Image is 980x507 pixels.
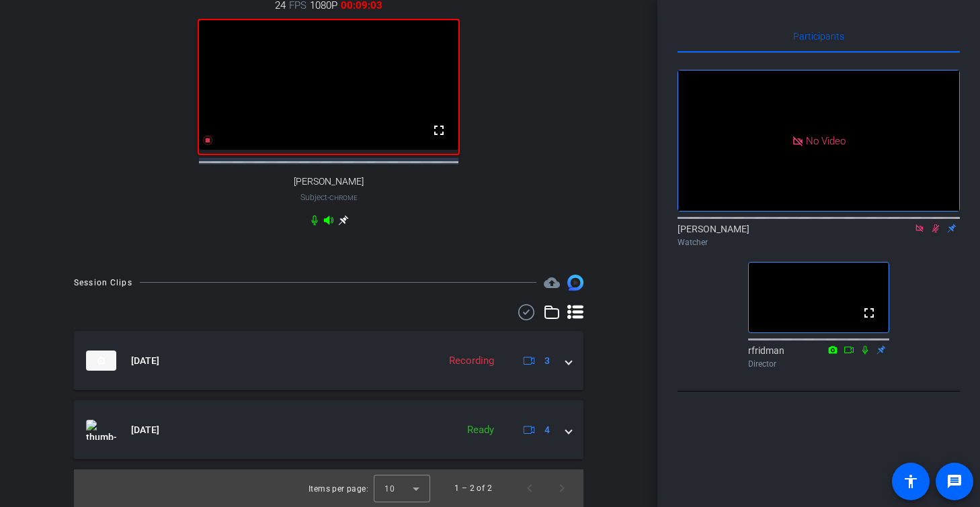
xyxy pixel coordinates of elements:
div: Ready [460,422,501,438]
img: thumb-nail [86,420,116,440]
span: Participants [793,32,844,41]
div: 1 – 2 of 2 [454,481,492,495]
div: [PERSON_NAME] [678,222,960,248]
div: rfridman [748,344,889,370]
span: - [327,193,329,202]
span: Subject [300,191,358,203]
span: [DATE] [131,354,159,368]
span: No Video [806,134,846,146]
div: Recording [442,353,501,369]
mat-icon: cloud_upload [544,275,560,291]
div: Session Clips [74,276,132,289]
mat-icon: fullscreen [861,305,877,321]
span: Chrome [329,194,358,201]
img: Session clips [567,275,583,291]
button: Previous page [514,472,546,504]
span: [DATE] [131,423,159,437]
mat-expansion-panel-header: thumb-nail[DATE]Recording3 [74,331,583,390]
span: 4 [544,423,550,437]
span: Destinations for your clips [544,275,560,291]
div: Items per page: [309,482,368,496]
mat-icon: message [946,473,963,490]
div: Watcher [678,236,960,248]
span: [PERSON_NAME] [294,176,364,187]
span: 3 [544,354,550,368]
mat-icon: fullscreen [431,122,447,138]
img: thumb-nail [86,351,116,371]
mat-expansion-panel-header: thumb-nail[DATE]Ready4 [74,400,583,459]
mat-icon: accessibility [903,473,919,490]
button: Next page [546,472,578,504]
div: Director [748,358,889,370]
